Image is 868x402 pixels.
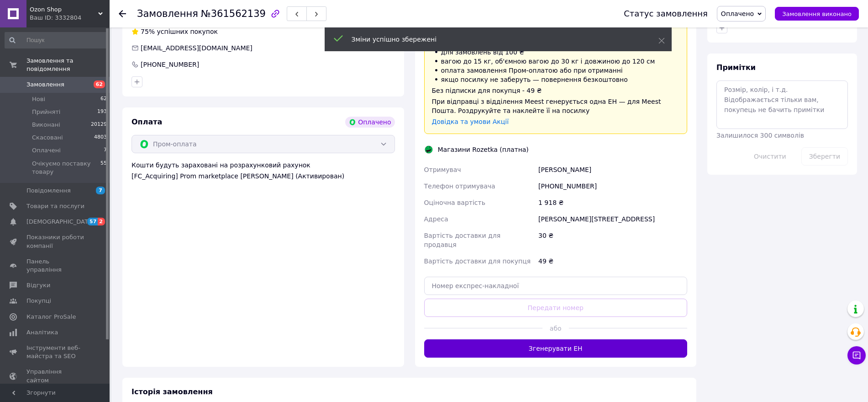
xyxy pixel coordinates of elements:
[26,218,94,226] span: [DEMOGRAPHIC_DATA]
[432,66,680,75] li: оплата замовлення Пром-оплатою або при отриманні
[537,194,689,211] div: 1 918 ₴
[26,233,84,250] span: Показники роботи компанії
[91,121,107,129] span: 20129
[26,257,84,274] span: Панель управління
[775,7,859,21] button: Замовлення виконано
[141,44,253,52] span: [EMAIL_ADDRESS][DOMAIN_NAME]
[424,257,531,265] span: Вартість доставки для покупця
[424,339,688,358] button: Згенерувати ЕН
[424,215,448,223] span: Адреса
[100,95,107,103] span: 62
[132,118,162,126] span: Оплата
[26,328,58,337] span: Аналітика
[32,108,60,116] span: Прийняті
[32,121,60,129] span: Виконані
[782,11,852,17] span: Замовлення виконано
[140,60,200,69] div: [PHONE_NUMBER]
[132,161,395,181] div: Кошти будуть зараховані на розрахунковий рахунок
[32,146,61,155] span: Оплачені
[94,134,107,142] span: 4803
[424,199,485,206] span: Оціночна вартість
[26,202,84,210] span: Товари та послуги
[26,281,50,289] span: Відгуки
[847,346,866,364] button: Чат з покупцем
[537,227,689,253] div: 30 ₴
[32,95,45,103] span: Нові
[424,182,495,190] span: Телефон отримувача
[26,297,51,305] span: Покупці
[132,172,395,181] div: [FC_Acquiring] Prom marketplace [PERSON_NAME] (Активирован)
[537,178,689,194] div: [PHONE_NUMBER]
[100,160,107,176] span: 55
[432,86,680,95] div: Без підписки для покупця - 49 ₴
[87,218,98,225] span: 57
[141,28,155,35] span: 75%
[432,118,509,125] a: Довідка та умови Акції
[537,161,689,178] div: [PERSON_NAME]
[537,253,689,269] div: 49 ₴
[26,313,76,321] span: Каталог ProSale
[436,145,531,154] div: Магазини Rozetka (платна)
[137,8,198,19] span: Замовлення
[201,8,266,19] span: №361562139
[716,63,756,72] span: Примітки
[32,160,100,176] span: Очікуємо поставку товару
[26,344,84,360] span: Інструменти веб-майстра та SEO
[537,211,689,227] div: [PERSON_NAME][STREET_ADDRESS]
[30,5,98,14] span: Ozon Shop
[32,134,63,142] span: Скасовані
[132,387,213,396] span: Історія замовлення
[97,108,107,116] span: 193
[96,187,105,194] span: 7
[26,368,84,384] span: Управління сайтом
[721,10,754,17] span: Оплачено
[26,57,110,73] span: Замовлення та повідомлення
[624,9,708,18] div: Статус замовлення
[26,187,71,195] span: Повідомлення
[432,75,680,84] li: якщо посилку не заберуть — повернення безкоштовно
[30,14,110,22] div: Ваш ID: 3332804
[26,80,64,89] span: Замовлення
[432,57,680,66] li: вагою до 15 кг, об'ємною вагою до 30 кг і довжиною до 120 см
[542,324,569,333] span: або
[424,166,461,173] span: Отримувач
[352,35,636,44] div: Зміни успішно збережені
[424,232,501,248] span: Вартість доставки для продавця
[94,80,105,88] span: 62
[345,117,395,128] div: Оплачено
[432,97,680,115] div: При відправці з відділення Meest генерується одна ЕН — для Meest Пошта. Роздрукуйте та наклейте ї...
[104,146,107,155] span: 7
[132,27,218,36] div: успішних покупок
[716,132,804,139] span: Залишилося 300 символів
[98,218,105,225] span: 2
[424,277,688,295] input: Номер експрес-накладної
[119,9,126,18] div: Повернутися назад
[5,32,108,48] input: Пошук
